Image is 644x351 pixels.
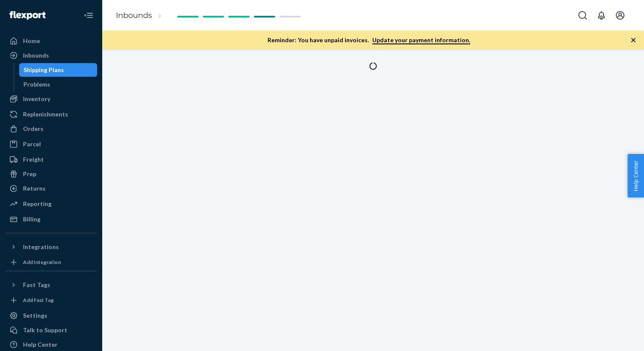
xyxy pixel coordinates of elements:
[5,107,97,121] a: Replenishments
[593,7,610,24] button: Open notifications
[5,182,97,195] a: Returns
[80,7,97,24] button: Close Navigation
[23,326,67,334] div: Talk to Support
[23,37,40,45] div: Home
[5,122,97,136] a: Orders
[5,240,97,254] button: Integrations
[5,278,97,292] button: Fast Tags
[267,36,470,44] p: Reminder: You have unpaid invoices.
[23,281,50,289] div: Fast Tags
[23,110,68,119] div: Replenishments
[23,311,47,320] div: Settings
[5,49,97,62] a: Inbounds
[19,78,98,91] a: Problems
[5,295,97,305] a: Add Fast Tag
[109,3,175,28] ol: breadcrumbs
[23,215,40,223] div: Billing
[23,140,41,148] div: Parcel
[23,340,57,349] div: Help Center
[612,7,629,24] button: Open account menu
[627,154,644,197] button: Help Center
[116,11,152,20] a: Inbounds
[23,243,59,251] div: Integrations
[5,197,97,211] a: Reporting
[5,309,97,322] a: Settings
[5,323,97,337] a: Talk to Support
[23,125,43,133] div: Orders
[23,95,50,103] div: Inventory
[5,167,97,181] a: Prep
[23,155,44,164] div: Freight
[23,66,64,74] div: Shipping Plans
[574,7,591,24] button: Open Search Box
[23,296,54,304] div: Add Fast Tag
[372,36,470,44] a: Update your payment information.
[23,200,52,208] div: Reporting
[23,258,61,266] div: Add Integration
[19,63,98,77] a: Shipping Plans
[5,257,97,267] a: Add Integration
[23,51,49,60] div: Inbounds
[5,34,97,48] a: Home
[5,92,97,106] a: Inventory
[23,80,50,89] div: Problems
[9,11,46,20] img: Flexport logo
[5,137,97,151] a: Parcel
[5,153,97,166] a: Freight
[23,170,36,178] div: Prep
[5,212,97,226] a: Billing
[23,184,46,193] div: Returns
